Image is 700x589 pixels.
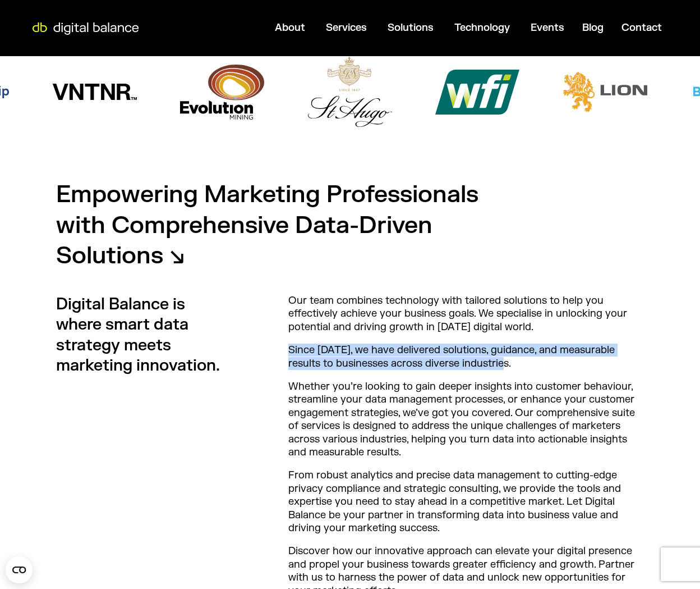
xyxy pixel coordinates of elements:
a: Events [531,21,564,34]
a: Technology [454,21,510,34]
button: Open CMP widget [6,556,33,583]
a: Blog [582,21,604,34]
a: About [275,21,305,34]
img: Digital Balance logo [28,22,143,35]
div: 4 / 83 [45,22,145,168]
p: Since [DATE], we have delivered solutions, guidance, and measurable results to businesses across ... [288,344,644,370]
div: 6 / 83 [300,22,400,168]
a: Contact [621,21,662,34]
p: Our team combines technology with tailored solutions to help you effectively achieve your busines... [288,294,644,334]
div: 7 / 83 [428,22,528,168]
a: Services [326,21,367,34]
div: 5 / 83 [172,22,272,168]
h3: Digital Balance is where smart data strategy meets marketing innovation. [56,294,232,376]
nav: Menu [144,17,671,39]
div: 8 / 83 [555,22,655,168]
div: Menu Toggle [144,17,671,39]
p: Whether you’re looking to gain deeper insights into customer behaviour, streamline your data mana... [288,380,644,459]
p: From robust analytics and precise data management to cutting-edge privacy compliance and strategi... [288,469,644,535]
a: Solutions [388,21,434,34]
h2: Empowering Marketing Professionals with Comprehensive Data-Driven Solutions ↘︎ [56,180,532,272]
